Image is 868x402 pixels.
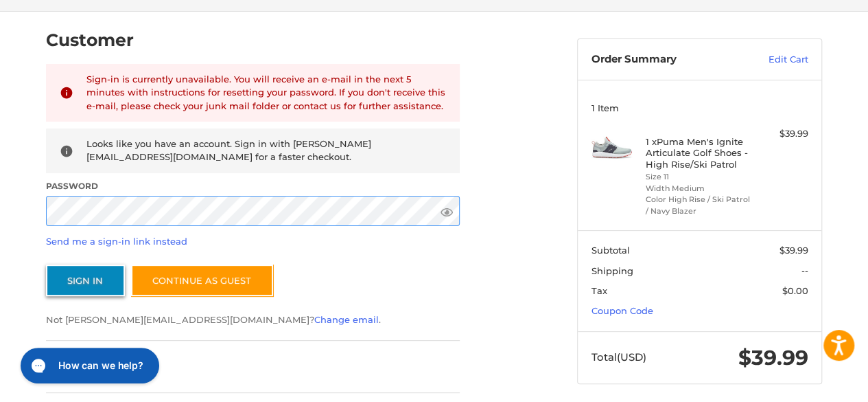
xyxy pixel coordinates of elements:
[591,285,607,296] span: Tax
[314,314,379,325] a: Change email
[46,313,460,327] p: Not [PERSON_NAME][EMAIL_ADDRESS][DOMAIN_NAME]? .
[86,73,447,113] div: Sign-in is currently unavailable. You will receive an e-mail in the next 5 minutes with instructi...
[591,265,633,276] span: Shipping
[46,180,460,192] label: Password
[782,285,808,296] span: $0.00
[646,183,751,194] li: Width Medium
[591,53,739,67] h3: Order Summary
[591,245,630,256] span: Subtotal
[646,136,751,170] h4: 1 x Puma Men's Ignite Articulate Golf Shoes - High Rise/Ski Patrol
[646,171,751,183] li: Size 11
[754,127,808,141] div: $39.99
[46,30,134,51] h2: Customer
[779,245,808,256] span: $39.99
[591,305,653,316] a: Coupon Code
[591,102,808,113] h3: 1 Item
[131,265,273,296] a: Continue as guest
[591,350,646,364] span: Total (USD)
[46,236,187,247] a: Send me a sign-in link instead
[739,53,808,67] a: Edit Cart
[801,265,808,276] span: --
[14,343,163,388] iframe: Gorgias live chat messenger
[738,345,808,370] span: $39.99
[646,194,751,216] li: Color High Rise / Ski Patrol / Navy Blazer
[86,138,371,163] span: Looks like you have an account. Sign in with [PERSON_NAME][EMAIL_ADDRESS][DOMAIN_NAME] for a fast...
[46,265,125,296] button: Sign In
